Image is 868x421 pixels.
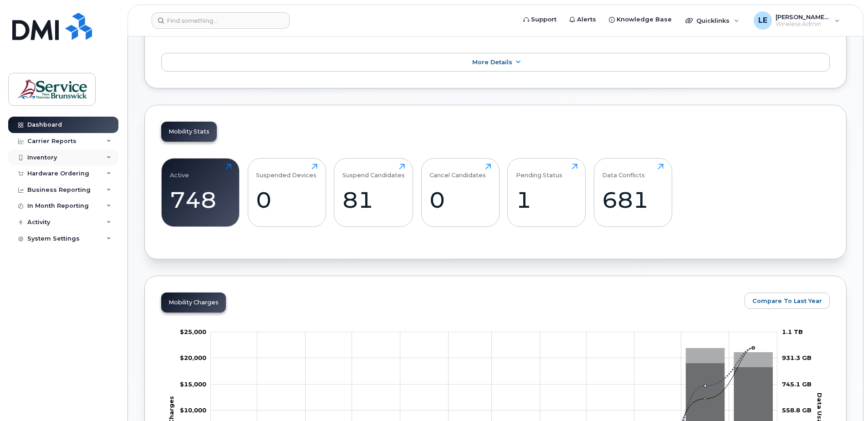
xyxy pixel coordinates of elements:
tspan: 1.1 TB [782,328,803,335]
button: Compare To Last Year [745,293,830,309]
span: Support [531,15,557,24]
span: Wireless Admin [776,21,830,28]
div: 681 [602,186,664,213]
span: More Details [472,59,512,66]
g: $0 [180,354,206,361]
a: Alerts [563,10,602,29]
tspan: $15,000 [180,380,206,388]
span: Knowledge Base [617,15,672,24]
a: Knowledge Base [602,10,678,29]
span: Compare To Last Year [752,297,822,305]
a: Suspend Candidates81 [342,164,405,222]
a: Pending Status1 [516,164,577,222]
g: $0 [180,328,206,335]
tspan: $10,000 [180,406,206,414]
div: Suspended Devices [256,164,317,179]
g: $0 [180,380,206,388]
tspan: 745.1 GB [782,380,812,388]
div: 0 [429,186,491,213]
div: Suspend Candidates [342,164,405,179]
a: Data Conflicts681 [602,164,664,222]
tspan: 931.3 GB [782,354,812,361]
g: $0 [180,406,206,414]
a: Cancel Candidates0 [429,164,491,222]
div: Active [170,164,189,179]
tspan: $25,000 [180,328,206,335]
div: 1 [516,186,577,213]
span: Quicklinks [696,17,730,24]
a: Support [517,10,563,29]
div: Pending Status [516,164,562,179]
span: Alerts [577,15,596,24]
div: Cancel Candidates [429,164,486,179]
input: Find something... [152,12,290,29]
tspan: 558.8 GB [782,406,812,414]
div: Lofstrom, Erin (SD/DS) [747,11,846,30]
a: Suspended Devices0 [256,164,317,222]
span: [PERSON_NAME] (SD/DS) [776,13,830,21]
div: Quicklinks [679,11,745,30]
a: Active748 [170,164,231,222]
div: Data Conflicts [602,164,645,179]
div: 0 [256,186,317,213]
tspan: $20,000 [180,354,206,361]
div: 748 [170,186,231,213]
span: LE [758,15,767,26]
div: 81 [342,186,405,213]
